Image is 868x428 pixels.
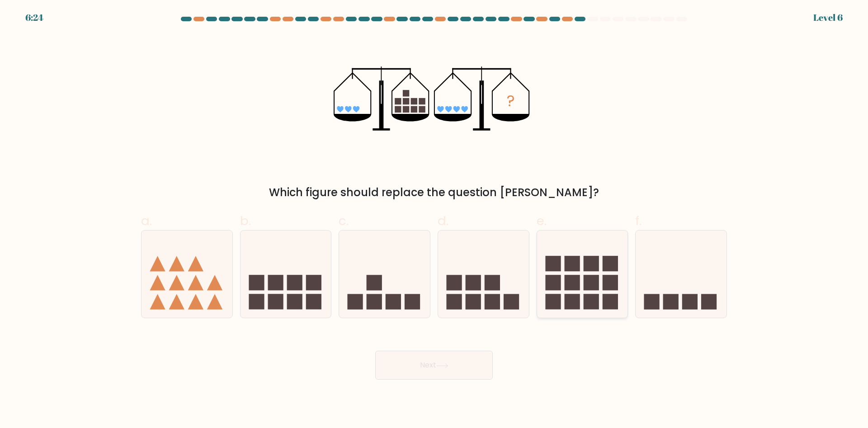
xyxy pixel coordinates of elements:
[339,212,349,230] span: c.
[635,212,642,230] span: f.
[25,11,43,24] div: 6:24
[438,212,448,230] span: d.
[375,351,493,380] button: Next
[813,11,843,24] div: Level 6
[240,212,251,230] span: b.
[146,184,722,201] div: Which figure should replace the question [PERSON_NAME]?
[507,90,515,112] tspan: ?
[141,212,152,230] span: a.
[537,212,547,230] span: e.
